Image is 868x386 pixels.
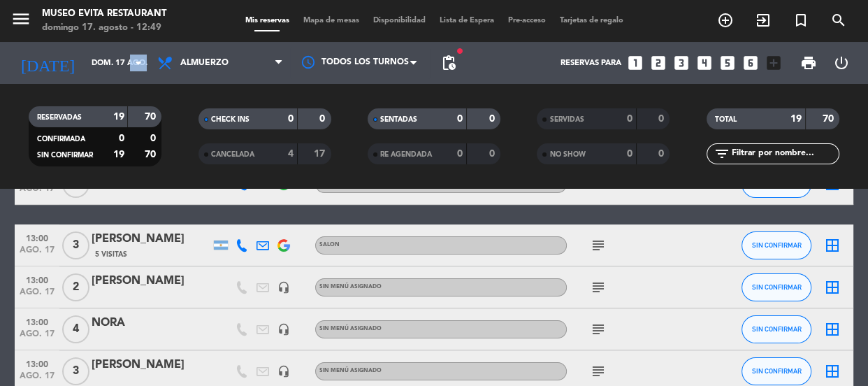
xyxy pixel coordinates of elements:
span: SIN CONFIRMAR [752,325,802,333]
strong: 19 [790,114,802,124]
i: border_all [824,237,841,254]
span: Sin menú asignado [319,284,382,289]
span: Almuerzo [180,58,229,68]
span: Mapa de mesas [296,17,366,24]
span: 13:00 [20,313,55,329]
span: 3 [62,357,89,385]
strong: 19 [113,150,124,159]
span: SIN CONFIRMAR [752,367,802,375]
strong: 70 [145,150,159,159]
strong: 0 [489,114,498,124]
span: Pre-acceso [501,17,553,24]
span: RE AGENDADA [380,151,432,158]
i: add_circle_outline [717,12,734,29]
div: [PERSON_NAME] [92,356,210,374]
div: [PERSON_NAME] [92,230,210,248]
strong: 4 [288,149,294,159]
i: add_box [765,54,783,72]
button: SIN CONFIRMAR [742,315,811,343]
span: 2 [62,273,89,301]
strong: 0 [118,134,124,143]
span: TOTAL [715,116,737,123]
button: menu [10,8,31,34]
i: exit_to_app [755,12,772,29]
span: Lista de Espera [433,17,501,24]
span: SIN CONFIRMAR [752,241,802,249]
span: fiber_manual_record [456,47,464,55]
i: looks_3 [672,54,690,72]
button: SIN CONFIRMAR [742,231,811,259]
i: turned_in_not [793,12,809,29]
span: ago. 17 [20,245,55,262]
span: CHECK INS [211,116,249,123]
span: CANCELADA [211,151,254,158]
strong: 0 [319,114,328,124]
i: search [830,12,847,29]
i: looks_two [649,54,667,72]
strong: 0 [457,114,463,124]
strong: 19 [113,112,124,122]
span: 13:00 [20,355,55,371]
span: SERVIDAS [549,116,584,123]
i: subject [590,363,607,380]
i: looks_5 [718,54,737,72]
button: SIN CONFIRMAR [742,273,811,301]
strong: 0 [658,149,667,159]
span: ago. 17 [20,184,55,200]
i: subject [590,237,607,254]
strong: 0 [150,134,159,143]
i: subject [590,279,607,296]
strong: 17 [314,149,328,159]
i: subject [590,321,607,338]
span: SIN CONFIRMAR [37,152,93,159]
i: looks_one [626,54,644,72]
input: Filtrar por nombre... [730,146,839,162]
i: menu [10,8,31,29]
span: Disponibilidad [366,17,433,24]
span: ago. 17 [20,287,55,303]
div: LOG OUT [825,42,858,84]
i: [DATE] [10,48,85,78]
img: google-logo.png [277,239,290,252]
span: Sin menú asignado [319,368,382,373]
div: Museo Evita Restaurant [42,7,166,21]
strong: 0 [658,114,667,124]
strong: 0 [489,149,498,159]
i: headset_mic [277,281,290,294]
i: border_all [824,321,841,338]
span: SALON [319,242,340,248]
span: 13:00 [20,229,55,245]
strong: 0 [457,149,463,159]
strong: 0 [288,114,294,124]
i: border_all [824,279,841,296]
span: 5 Visitas [95,249,127,260]
span: ago. 17 [20,329,55,345]
span: Mis reservas [238,17,296,24]
strong: 70 [822,114,836,124]
i: border_all [824,363,841,380]
div: [PERSON_NAME] [92,272,210,290]
button: SIN CONFIRMAR [742,357,811,385]
span: SENTADAS [380,116,417,123]
span: RESERVADAS [37,114,82,121]
span: print [800,55,817,71]
i: power_settings_new [833,55,850,71]
i: headset_mic [277,365,290,378]
span: 13:00 [20,271,55,287]
div: NORA [92,314,210,332]
span: 3 [62,231,89,259]
strong: 0 [627,114,632,124]
i: looks_4 [695,54,714,72]
span: NO SHOW [549,151,585,158]
span: Reservas para [560,59,621,68]
span: Sin menú asignado [319,326,382,331]
span: pending_actions [440,55,457,71]
i: headset_mic [277,323,290,336]
div: domingo 17. agosto - 12:49 [42,21,166,35]
span: 4 [62,315,89,343]
i: arrow_drop_down [130,55,147,71]
span: CONFIRMADA [37,136,85,143]
span: SIN CONFIRMAR [752,283,802,291]
span: Tarjetas de regalo [553,17,630,24]
i: filter_list [714,145,730,162]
